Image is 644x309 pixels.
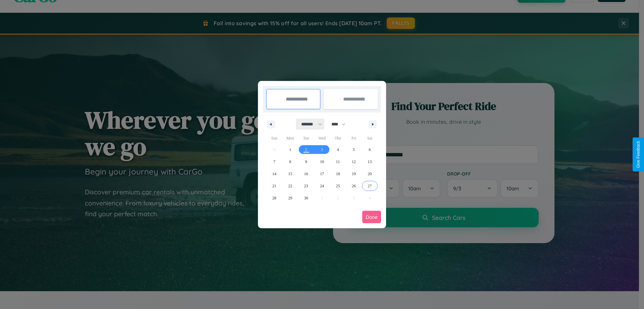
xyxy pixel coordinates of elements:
button: 9 [298,156,314,168]
div: Give Feedback [636,141,641,168]
span: 12 [352,156,356,168]
button: 22 [282,180,298,192]
button: 3 [314,144,330,156]
span: 16 [304,168,308,180]
span: 17 [320,168,324,180]
span: 27 [368,180,372,192]
span: 8 [289,156,291,168]
span: 6 [369,144,371,156]
button: 5 [346,144,362,156]
span: 7 [273,156,275,168]
button: 30 [298,192,314,204]
button: 20 [362,168,378,180]
button: 26 [346,180,362,192]
button: 17 [314,168,330,180]
span: 26 [352,180,356,192]
button: 2 [298,144,314,156]
span: 21 [272,180,276,192]
span: Sat [362,133,378,144]
span: 18 [336,168,340,180]
button: 12 [346,156,362,168]
button: 6 [362,144,378,156]
button: 16 [298,168,314,180]
span: 20 [368,168,372,180]
span: 5 [353,144,355,156]
span: 28 [272,192,276,204]
span: 11 [336,156,340,168]
button: 15 [282,168,298,180]
span: 25 [336,180,340,192]
span: 14 [272,168,276,180]
span: Sun [266,133,282,144]
button: 18 [330,168,346,180]
button: 8 [282,156,298,168]
span: Tue [298,133,314,144]
span: Thu [330,133,346,144]
button: 4 [330,144,346,156]
button: 28 [266,192,282,204]
span: 3 [321,144,323,156]
span: 15 [288,168,292,180]
button: 21 [266,180,282,192]
span: Wed [314,133,330,144]
button: 11 [330,156,346,168]
span: Mon [282,133,298,144]
span: 29 [288,192,292,204]
span: 30 [304,192,308,204]
span: 2 [305,144,307,156]
button: 14 [266,168,282,180]
button: 27 [362,180,378,192]
span: 22 [288,180,292,192]
span: 24 [320,180,324,192]
button: 10 [314,156,330,168]
button: 19 [346,168,362,180]
button: 7 [266,156,282,168]
span: 4 [337,144,339,156]
button: 29 [282,192,298,204]
button: 25 [330,180,346,192]
span: Fri [346,133,362,144]
button: 1 [282,144,298,156]
button: 23 [298,180,314,192]
span: 19 [352,168,356,180]
button: 13 [362,156,378,168]
button: Done [362,211,381,223]
span: 10 [320,156,324,168]
span: 23 [304,180,308,192]
span: 13 [368,156,372,168]
span: 1 [289,144,291,156]
span: 9 [305,156,307,168]
button: 24 [314,180,330,192]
